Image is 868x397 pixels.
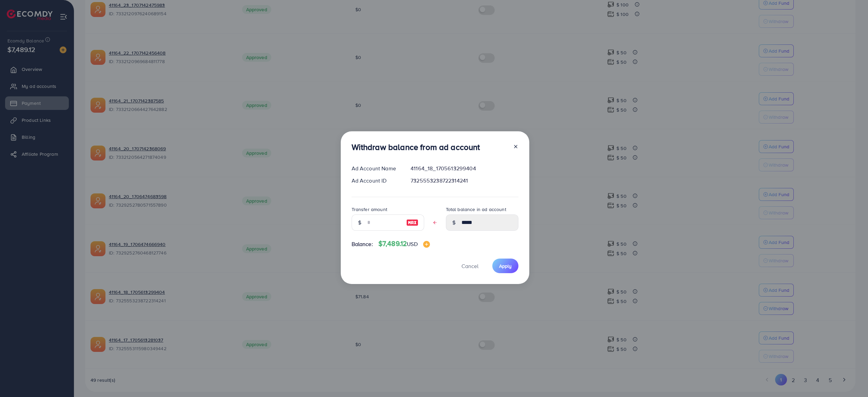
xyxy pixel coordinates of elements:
[346,165,406,172] div: Ad Account Name
[839,366,863,392] iframe: Chat
[499,263,512,269] span: Apply
[378,240,430,248] h4: $7,489.12
[453,259,487,273] button: Cancel
[423,241,430,248] img: image
[405,177,524,185] div: 7325553238722314241
[407,240,417,248] span: USD
[446,206,506,213] label: Total balance in ad account
[405,165,524,172] div: 41164_18_1705613299404
[346,177,406,185] div: Ad Account ID
[492,259,518,273] button: Apply
[352,206,387,213] label: Transfer amount
[352,240,373,248] span: Balance:
[406,219,418,227] img: image
[461,262,478,270] span: Cancel
[352,142,480,152] h3: Withdraw balance from ad account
